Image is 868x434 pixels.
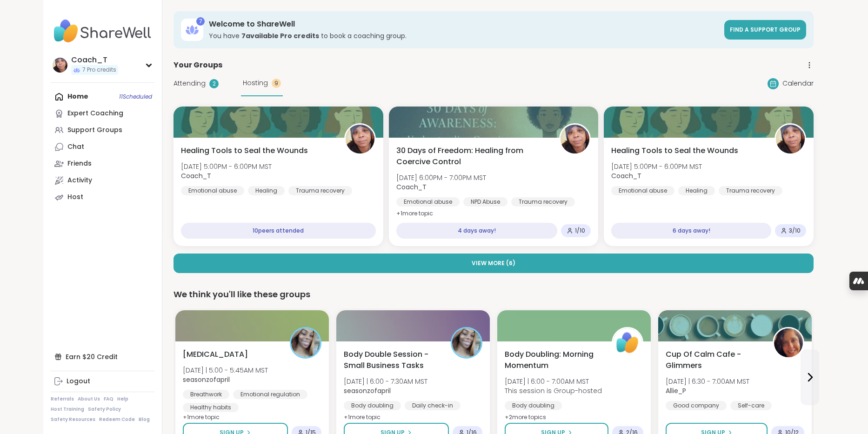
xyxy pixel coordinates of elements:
div: 4 days away! [396,223,558,239]
div: Daily check-in [405,401,461,410]
div: 7 [196,17,205,26]
span: [DATE] 5:00PM - 6:00PM MST [181,162,272,171]
div: Body doubling [344,401,401,410]
img: Coach_T [346,125,374,154]
span: This session is Group-hosted [505,386,602,395]
img: ShareWell [613,328,642,357]
div: Breathwork [183,390,229,399]
span: [DATE] | 6:30 - 7:00AM MST [666,377,749,386]
span: Healing Tools to Seal the Wounds [611,145,738,156]
b: seasonzofapril [344,386,391,395]
span: 3 / 10 [789,227,801,234]
h3: You have to book a coaching group. [209,31,719,40]
b: 7 available Pro credit s [241,31,319,40]
h3: Welcome to ShareWell [209,19,719,29]
div: Healing [678,186,715,195]
div: Logout [67,377,90,386]
span: [DATE] 5:00PM - 6:00PM MST [611,162,702,171]
div: Self-care [730,401,772,410]
div: Emotional abuse [611,186,674,195]
span: View More ( 6 ) [472,259,515,267]
div: Coach_T [71,55,118,65]
span: Find a support group [730,26,801,33]
img: ShareWell Nav Logo [51,15,154,47]
div: Healthy habits [183,403,239,412]
div: Emotional abuse [181,186,244,195]
b: seasonzofapril [183,375,230,384]
a: Find a support group [724,20,806,40]
span: Healing Tools to Seal the Wounds [181,145,308,156]
a: Blog [139,416,150,423]
a: Safety Resources [51,416,95,423]
a: Host Training [51,406,84,413]
span: Cup Of Calm Cafe - Glimmers [666,349,762,371]
span: Your Groups [174,60,222,71]
img: Allie_P [774,328,803,357]
span: [DATE] | 6:00 - 7:00AM MST [505,377,602,386]
a: Friends [51,155,154,172]
a: About Us [78,396,100,402]
div: We think you'll like these groups [174,288,814,301]
span: Attending [174,79,206,88]
span: 30 Days of Freedom: Healing from Coercive Control [396,145,549,167]
span: [DATE] 6:00PM - 7:00PM MST [396,173,486,182]
div: Trauma recovery [288,186,352,195]
span: [DATE] | 5:00 - 5:45AM MST [183,366,268,375]
div: 9 [272,79,281,88]
img: Coach_T [561,125,589,154]
b: Coach_T [181,171,211,180]
div: Host [67,193,83,202]
div: Support Groups [67,126,122,135]
a: Chat [51,139,154,155]
a: Activity [51,172,154,189]
b: Coach_T [396,182,427,192]
div: NPD Abuse [463,197,507,207]
div: Trauma recovery [511,197,575,207]
b: Allie_P [666,386,686,395]
a: Support Groups [51,122,154,139]
span: [DATE] | 6:00 - 7:30AM MST [344,377,427,386]
div: Expert Coaching [67,109,123,118]
div: Emotional abuse [396,197,460,207]
span: Calendar [782,79,814,88]
a: Logout [51,373,154,390]
img: Coach_T [53,58,67,73]
div: 10 peers attended [181,223,376,239]
div: 6 days away! [611,223,771,239]
span: 7 Pro credits [82,66,116,74]
a: Referrals [51,396,74,402]
span: Body Double Session - Small Business Tasks [344,349,441,371]
div: Earn $20 Credit [51,348,154,365]
span: Body Doubling: Morning Momentum [505,349,601,371]
a: Safety Policy [88,406,121,413]
div: Chat [67,142,84,152]
div: Emotional regulation [233,390,307,399]
img: seasonzofapril [452,328,481,357]
a: Host [51,189,154,206]
div: Body doubling [505,401,562,410]
div: Good company [666,401,727,410]
button: View More (6) [174,254,814,273]
div: Friends [67,159,92,168]
img: seasonzofapril [291,328,320,357]
b: Coach_T [611,171,641,180]
div: Activity [67,176,92,185]
a: Expert Coaching [51,105,154,122]
a: Help [117,396,128,402]
div: Trauma recovery [719,186,782,195]
div: Healing [248,186,285,195]
span: Hosting [243,78,268,88]
img: Coach_T [776,125,805,154]
div: 2 [209,79,219,88]
a: FAQ [104,396,114,402]
a: Redeem Code [99,416,135,423]
span: 1 / 10 [575,227,585,234]
span: [MEDICAL_DATA] [183,349,248,360]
